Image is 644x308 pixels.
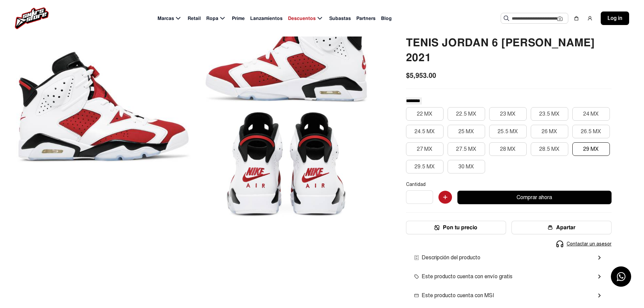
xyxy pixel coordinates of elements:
[414,291,494,300] span: Este producto cuenta con MSI
[557,16,563,21] img: Cámara
[329,15,351,22] span: Subastas
[607,14,622,22] span: Log in
[567,240,612,247] span: Contactar un asesor
[448,125,485,138] button: 25 MX
[572,107,610,121] button: 24 MX
[448,142,485,156] button: 27.5 MX
[406,160,444,173] button: 29.5 MX
[489,107,527,121] button: 23 MX
[457,191,612,204] button: Comprar ahora
[414,274,419,279] img: envio
[414,293,419,298] img: msi
[548,225,553,230] img: wallet-05.png
[406,142,444,156] button: 27 MX
[288,15,316,22] span: Descuentos
[381,15,392,22] span: Blog
[489,125,527,138] button: 25.5 MX
[531,142,568,156] button: 28.5 MX
[406,125,444,138] button: 24.5 MX
[406,107,444,121] button: 22 MX
[414,254,480,262] span: Descripción del producto
[188,15,201,22] span: Retail
[250,15,283,22] span: Lanzamientos
[232,15,245,22] span: Prime
[574,16,579,21] img: shopping
[414,273,512,281] span: Este producto cuenta con envío gratis
[531,125,568,138] button: 26 MX
[438,191,452,204] img: Agregar al carrito
[406,182,612,188] p: Cantidad
[434,225,439,230] img: Icon.png
[448,160,485,173] button: 30 MX
[504,16,509,21] img: Buscar
[356,15,376,22] span: Partners
[448,107,485,121] button: 22.5 MX
[158,15,174,22] span: Marcas
[572,142,610,156] button: 29 MX
[511,221,612,234] button: Apartar
[595,254,603,262] mat-icon: chevron_right
[595,291,603,300] mat-icon: chevron_right
[587,16,593,21] img: user
[531,107,568,121] button: 23.5 MX
[406,70,436,80] span: $5,953.00
[414,255,419,260] img: envio
[406,221,506,234] button: Pon tu precio
[595,273,603,281] mat-icon: chevron_right
[572,125,610,138] button: 26.5 MX
[206,15,218,22] span: Ropa
[489,142,527,156] button: 28 MX
[406,35,612,65] h2: Tenis Jordan 6 [PERSON_NAME] 2021
[15,7,49,29] img: logo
